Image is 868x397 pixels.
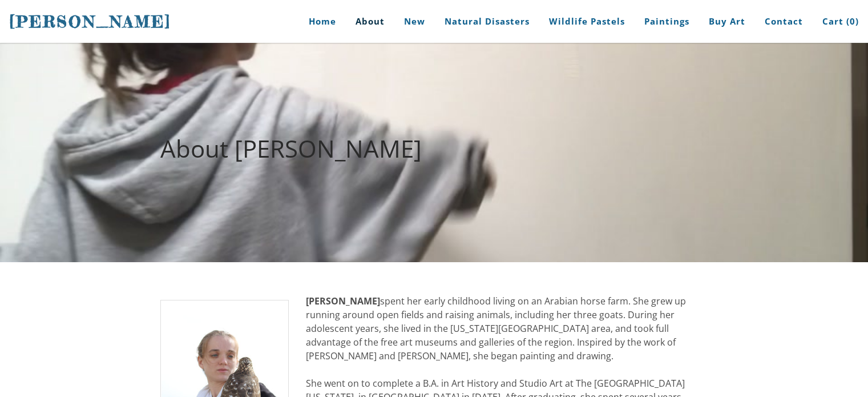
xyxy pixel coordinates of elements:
[9,11,171,33] a: [PERSON_NAME]
[306,295,380,307] strong: [PERSON_NAME]
[850,15,855,27] span: 0
[9,12,171,31] span: [PERSON_NAME]
[160,132,422,165] font: About [PERSON_NAME]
